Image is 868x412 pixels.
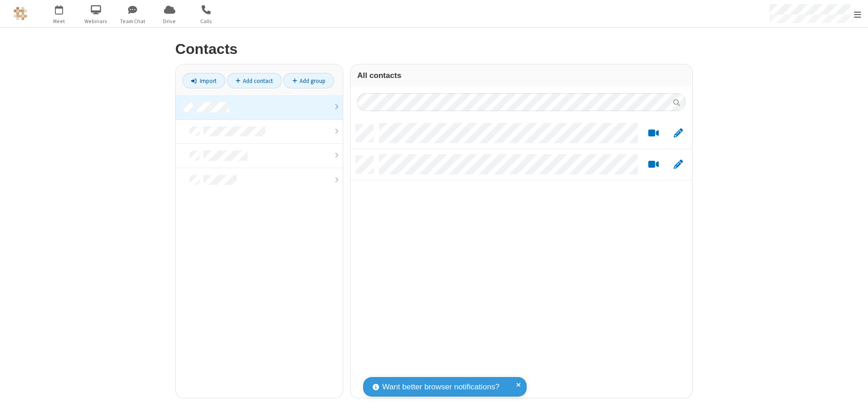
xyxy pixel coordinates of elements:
button: Edit [669,159,687,170]
a: Add contact [227,73,282,88]
h2: Contacts [175,41,693,57]
a: Import [182,73,225,88]
img: QA Selenium DO NOT DELETE OR CHANGE [14,7,27,20]
a: Add group [283,73,334,88]
div: grid [350,118,692,398]
button: Start a video meeting [645,159,662,170]
span: Drive [153,17,187,25]
span: Webinars [79,17,113,25]
iframe: Chat [845,388,861,406]
span: Team Chat [116,17,150,25]
button: Start a video meeting [645,128,662,139]
span: Meet [42,17,76,25]
button: Edit [669,128,687,139]
span: Want better browser notifications? [382,381,499,393]
span: Calls [189,17,223,25]
h3: All contacts [357,71,686,80]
